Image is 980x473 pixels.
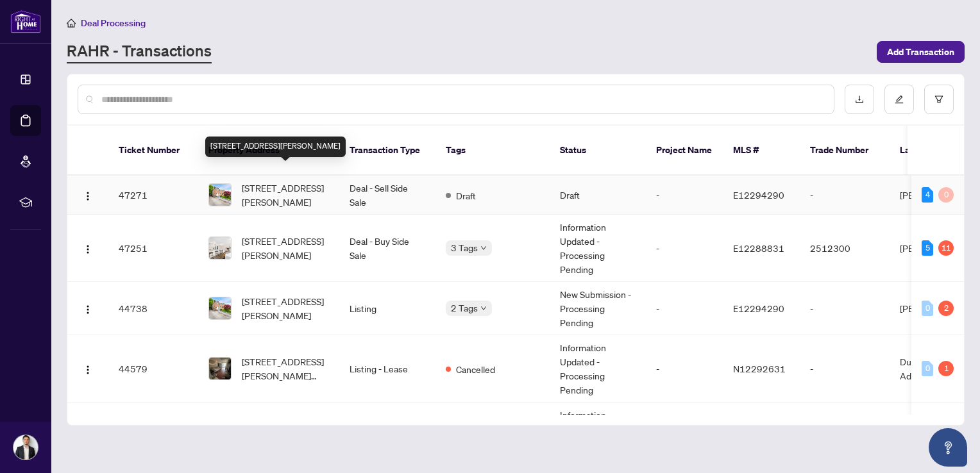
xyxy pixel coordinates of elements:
td: 2512300 [800,215,890,282]
span: filter [934,95,943,104]
div: 2 [938,301,954,316]
td: - [646,402,723,470]
td: Information Updated - Processing Pending [550,215,646,282]
span: Draft [456,188,476,203]
button: download [845,85,874,114]
th: MLS # [723,126,800,176]
button: edit [884,85,914,114]
span: 2 Tags [451,301,478,315]
td: - [800,176,890,215]
td: - [800,402,890,470]
img: thumbnail-img [209,297,231,319]
td: 44738 [108,282,198,335]
span: E12294290 [733,189,784,201]
td: - [646,335,723,402]
div: 0 [922,361,933,376]
td: Deal - Sell Side Sale [339,176,435,215]
td: - [646,176,723,215]
span: [STREET_ADDRESS][PERSON_NAME][PERSON_NAME] [242,354,329,383]
span: down [480,305,487,311]
div: 4 [922,187,933,203]
img: thumbnail-img [209,184,231,206]
button: filter [924,85,954,114]
a: RAHR - Transactions [67,40,212,63]
td: 47251 [108,215,198,282]
td: 47271 [108,176,198,215]
td: Listing - Lease [339,335,435,402]
span: [STREET_ADDRESS][PERSON_NAME] [242,181,329,209]
div: 11 [938,240,954,256]
td: Draft [550,176,646,215]
td: - [646,215,723,282]
div: 0 [922,301,933,316]
div: 0 [938,187,954,203]
button: Logo [78,238,98,258]
span: down [480,245,487,251]
img: Logo [83,244,93,254]
span: Add Transaction [887,42,954,62]
th: Status [550,126,646,176]
img: Profile Icon [13,435,38,460]
img: thumbnail-img [209,358,231,379]
th: Project Name [646,126,723,176]
span: Deal Processing [81,17,146,29]
span: E12288831 [733,242,784,254]
div: 1 [938,361,954,376]
td: Information Updated - Processing Pending [550,335,646,402]
span: home [67,19,76,28]
th: Tags [435,126,550,176]
img: thumbnail-img [209,237,231,259]
td: Listing [339,402,435,470]
img: logo [10,10,41,33]
div: [STREET_ADDRESS][PERSON_NAME] [205,137,346,157]
th: Property Address [198,126,339,176]
td: 44318 [108,402,198,470]
td: - [800,335,890,402]
span: [STREET_ADDRESS][PERSON_NAME] [242,294,329,322]
img: Logo [83,304,93,315]
td: Deal - Buy Side Sale [339,215,435,282]
th: Trade Number [800,126,890,176]
th: Transaction Type [339,126,435,176]
button: Logo [78,298,98,319]
button: Add Transaction [877,41,965,63]
img: Logo [83,365,93,375]
span: [STREET_ADDRESS][PERSON_NAME] [242,234,329,262]
span: edit [895,95,904,104]
span: N12292631 [733,363,786,374]
td: - [800,282,890,335]
img: Logo [83,191,93,201]
td: - [646,282,723,335]
span: Cancelled [456,362,495,376]
td: Listing [339,282,435,335]
th: Ticket Number [108,126,198,176]
span: E12294290 [733,303,784,314]
button: Logo [78,358,98,379]
span: download [855,95,864,104]
button: Logo [78,185,98,205]
button: Open asap [929,428,967,467]
span: 3 Tags [451,240,478,255]
td: 44579 [108,335,198,402]
td: New Submission - Processing Pending [550,282,646,335]
td: Information Updated - Processing Pending [550,402,646,470]
div: 5 [922,240,933,256]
